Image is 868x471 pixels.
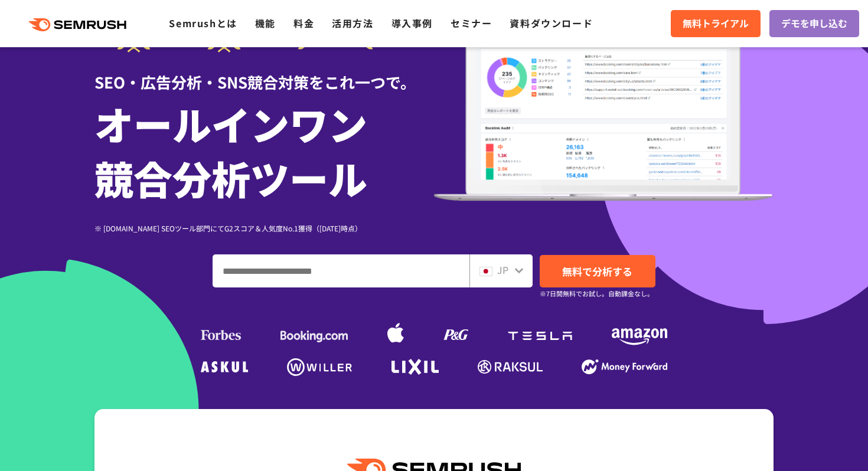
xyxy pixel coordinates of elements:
a: 料金 [293,16,314,30]
span: 無料で分析する [562,264,632,279]
a: 資料ダウンロード [510,16,593,30]
a: 無料で分析する [540,255,655,287]
a: 無料トライアル [671,10,761,37]
h1: オールインワン 競合分析ツール [94,96,434,205]
span: JP [497,263,508,277]
a: 活用方法 [332,16,373,30]
a: 機能 [255,16,276,30]
a: デモを申し込む [769,10,859,37]
span: デモを申し込む [781,16,847,31]
span: 無料トライアル [683,16,749,31]
div: SEO・広告分析・SNS競合対策をこれ一つで。 [94,53,434,93]
small: ※7日間無料でお試し。自動課金なし。 [540,288,654,299]
div: ※ [DOMAIN_NAME] SEOツール部門にてG2スコア＆人気度No.1獲得（[DATE]時点） [94,223,434,234]
a: Semrushとは [169,16,237,30]
input: ドメイン、キーワードまたはURLを入力してください [213,255,469,287]
a: 導入事例 [391,16,433,30]
a: セミナー [451,16,492,30]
